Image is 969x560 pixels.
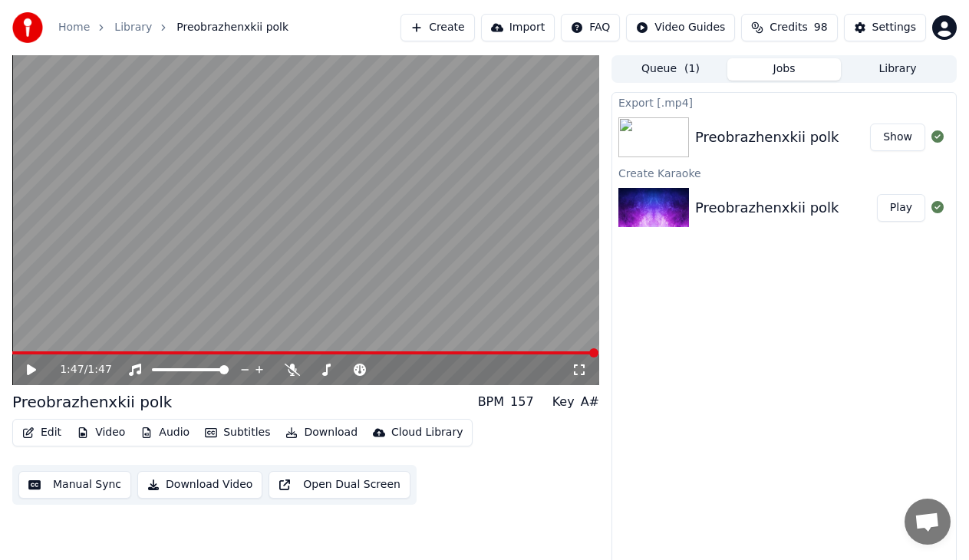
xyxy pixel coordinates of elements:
span: 98 [814,20,828,35]
button: Open Dual Screen [269,471,410,499]
button: Show [870,124,925,151]
div: 157 [510,393,534,411]
a: Home [58,20,90,35]
img: youka [12,12,43,43]
div: Preobrazhenxkii polk [695,127,839,148]
div: Export [.mp4] [612,93,956,111]
div: BPM [478,393,504,411]
button: Video [71,422,131,443]
div: Preobrazhenxkii polk [12,391,172,413]
div: Create Karaoke [612,163,956,182]
button: Queue [614,58,727,81]
a: Library [114,20,152,35]
a: Open chat [905,499,951,545]
button: Manual Sync [18,471,131,499]
span: ( 1 ) [684,61,700,77]
button: Download [279,422,364,443]
button: Jobs [727,58,841,81]
button: Download Video [137,471,262,499]
button: Play [877,194,925,222]
nav: breadcrumb [58,20,288,35]
button: Video Guides [626,14,735,41]
span: Credits [770,20,807,35]
span: Preobrazhenxkii polk [176,20,288,35]
div: Cloud Library [391,425,463,440]
button: Edit [16,422,68,443]
span: 1:47 [60,362,84,377]
span: 1:47 [87,362,111,377]
button: Audio [134,422,196,443]
button: Library [841,58,954,81]
div: A# [581,393,599,411]
button: Subtitles [199,422,276,443]
div: / [60,362,97,377]
button: Create [400,14,475,41]
div: Preobrazhenxkii polk [695,197,839,219]
button: Credits98 [741,14,837,41]
div: Key [552,393,575,411]
div: Settings [872,20,916,35]
button: FAQ [561,14,620,41]
button: Settings [844,14,926,41]
button: Import [481,14,555,41]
